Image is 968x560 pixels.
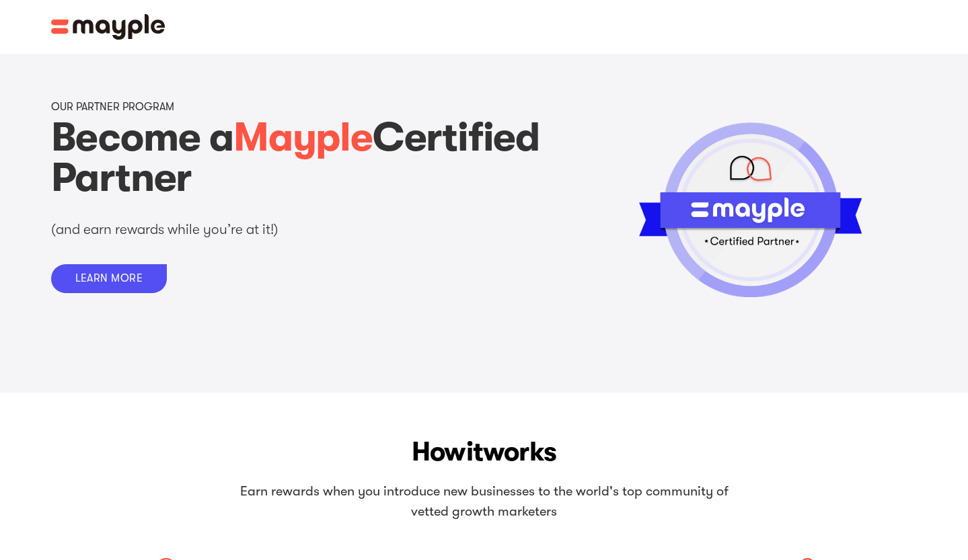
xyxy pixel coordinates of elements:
[51,118,552,198] h1: Become a Certified Partner
[233,114,373,161] span: Mayple
[75,272,143,285] div: LEARN MORE
[51,14,165,40] img: Mayple logo
[51,101,174,114] p: OUR PARTNER PROGRAM
[24,433,944,471] h2: How works
[232,481,737,522] p: Earn rewards when you introduce new businesses to the world's top community of vetted growth mark...
[51,264,167,293] a: LEARN MORE
[51,220,401,239] p: (and earn rewards while you’re at it!)
[466,436,483,467] span: it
